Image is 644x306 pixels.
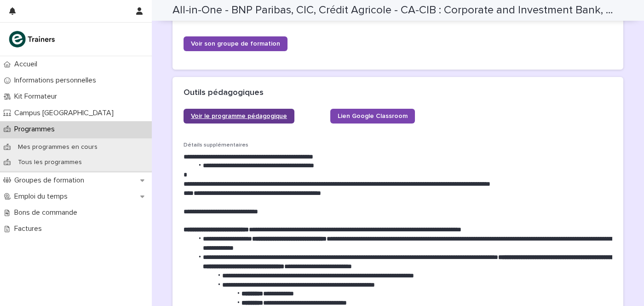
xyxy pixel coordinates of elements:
p: Programmes [11,125,62,134]
span: Lien Google Classroom [338,113,408,119]
p: Mes programmes en cours [11,143,105,151]
p: Emploi du temps [11,192,75,201]
p: Bons de commande [11,208,85,217]
span: Voir le programme pédagogique [191,113,287,119]
p: Tous les programmes [11,159,89,166]
span: Voir son groupe de formation [191,41,280,47]
p: Accueil [11,60,45,69]
a: Voir le programme pédagogique [184,109,294,124]
h2: All-in-One - BNP Paribas, CIC, Crédit Agricole - CA-CIB : Corporate and Investment Bank, Crédit M... [172,4,620,17]
p: Factures [11,224,49,233]
p: Campus [GEOGRAPHIC_DATA] [11,109,121,118]
img: K0CqGN7SDeD6s4JG8KQk [7,30,58,48]
span: Détails supplémentaires [184,142,248,148]
a: Lien Google Classroom [330,109,415,124]
p: Informations personnelles [11,76,103,85]
h2: Outils pédagogiques [184,88,264,98]
a: Voir son groupe de formation [184,36,287,51]
p: Groupes de formation [11,176,92,185]
p: Kit Formateur [11,92,64,101]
